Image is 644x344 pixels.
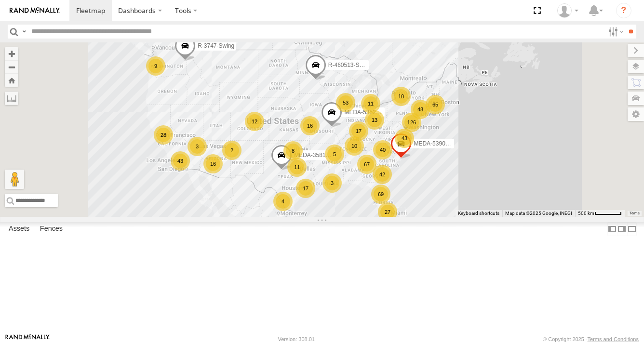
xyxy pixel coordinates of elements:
div: 16 [203,154,223,173]
div: 8 [283,141,303,160]
div: 9 [146,56,165,76]
span: Map data ©2025 Google, INEGI [505,211,572,216]
div: 48 [411,100,430,119]
label: Measure [5,92,18,105]
button: Zoom out [5,60,18,74]
button: Drag Pegman onto the map to open Street View [5,170,24,189]
div: 27 [378,202,397,222]
button: Zoom Home [5,74,18,87]
span: R-460513-Swing [328,62,371,69]
i: ? [616,3,631,18]
label: Search Filter Options [604,25,625,39]
div: 28 [154,125,173,145]
span: MEDA-358103-Roll [294,152,344,159]
label: Dock Summary Table to the Right [617,222,627,236]
div: 3 [188,137,207,156]
div: 10 [391,87,411,106]
div: 126 [402,113,421,132]
a: Terms (opens in new tab) [630,212,640,215]
span: MEDA-535204-Roll [344,109,394,116]
div: 17 [349,121,368,141]
button: Map Scale: 500 km per 53 pixels [575,210,625,217]
div: Tim Albro [554,3,582,18]
div: 16 [300,116,320,135]
a: Terms and Conditions [588,336,639,342]
label: Hide Summary Table [627,222,637,236]
span: 500 km [578,211,594,216]
div: 40 [373,140,392,159]
div: 43 [171,151,190,171]
div: 5 [325,145,344,164]
div: 13 [365,110,384,130]
a: Visit our Website [5,334,50,344]
img: rand-logo.svg [10,7,60,14]
label: Map Settings [628,107,644,121]
div: 2 [222,141,241,160]
button: Zoom in [5,47,18,60]
div: 65 [426,95,445,114]
span: R-3747-Swing [198,42,234,49]
div: Version: 308.01 [278,336,315,342]
div: 53 [336,93,355,112]
label: Assets [4,222,34,236]
div: 12 [245,112,264,131]
div: © Copyright 2025 - [543,336,639,342]
div: 11 [361,94,380,113]
div: 69 [371,185,390,204]
div: 4 [273,192,293,211]
label: Fences [35,222,67,236]
div: 43 [395,129,414,148]
div: 67 [357,155,376,174]
div: 10 [345,136,364,156]
div: 42 [373,165,392,184]
div: 3 [322,173,342,193]
label: Search Query [20,25,28,39]
span: MEDA-539001-Roll [414,141,463,147]
button: Keyboard shortcuts [458,210,499,217]
div: 11 [287,158,307,177]
div: 17 [296,179,315,198]
label: Dock Summary Table to the Left [607,222,617,236]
